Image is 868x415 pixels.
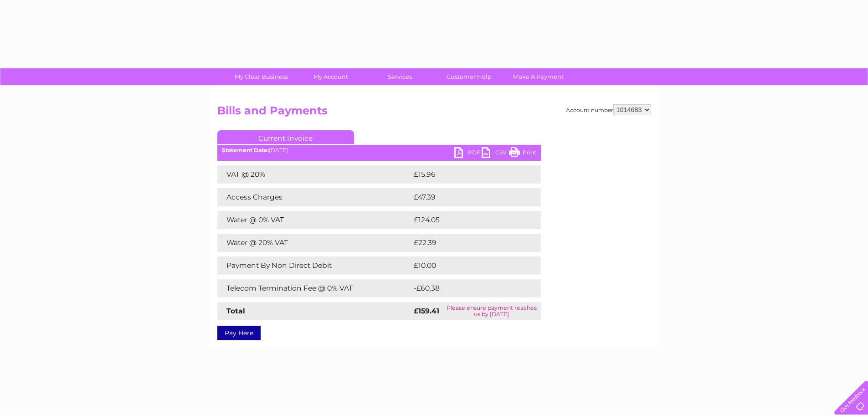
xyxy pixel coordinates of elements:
[411,188,522,206] td: £47.39
[501,68,576,85] a: Make A Payment
[411,279,524,297] td: -£60.38
[411,256,522,275] td: £10.00
[411,165,522,184] td: £15.96
[217,104,651,122] h2: Bills and Payments
[226,307,245,315] strong: Total
[442,302,541,320] td: Please ensure payment reaches us by [DATE]
[482,147,509,160] a: CSV
[217,211,411,229] td: Water @ 0% VAT
[414,307,439,315] strong: £159.41
[566,104,651,115] div: Account number
[411,234,522,252] td: £22.39
[217,130,354,144] a: Current Invoice
[293,68,368,85] a: My Account
[431,68,507,85] a: Customer Help
[411,211,524,229] td: £124.05
[217,279,411,297] td: Telecom Termination Fee @ 0% VAT
[362,68,437,85] a: Services
[217,234,411,252] td: Water @ 20% VAT
[224,68,299,85] a: My Clear Business
[222,147,269,154] b: Statement Date:
[454,147,482,160] a: PDF
[217,256,411,275] td: Payment By Non Direct Debit
[509,147,536,160] a: Print
[217,188,411,206] td: Access Charges
[217,147,541,154] div: [DATE]
[217,165,411,184] td: VAT @ 20%
[217,326,261,340] a: Pay Here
